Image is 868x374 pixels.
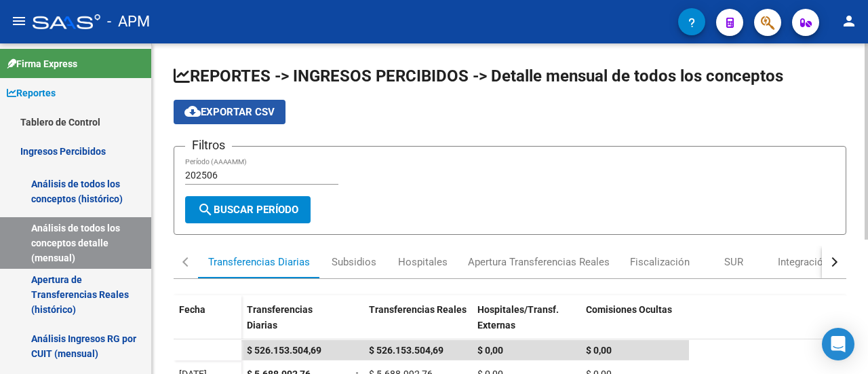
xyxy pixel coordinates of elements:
[7,86,56,100] span: Reportes
[185,136,232,155] h3: Filtros
[822,328,854,360] div: Open Intercom Messenger
[468,255,610,269] div: Apertura Transferencias Reales
[197,202,214,218] mat-icon: search
[185,196,311,223] button: Buscar Período
[208,255,310,269] div: Transferencias Diarias
[174,295,241,352] datatable-header-cell: Fecha
[174,67,783,86] span: REPORTES -> INGRESOS PERCIBIDOS -> Detalle mensual de todos los conceptos
[586,345,612,356] span: $ 0,00
[472,295,580,352] datatable-header-cell: Hospitales/Transf. Externas
[369,304,467,315] span: Transferencias Reales
[197,204,298,216] span: Buscar Período
[363,295,472,352] datatable-header-cell: Transferencias Reales
[174,100,285,124] button: Exportar CSV
[247,345,321,356] span: $ 526.153.504,69
[179,304,205,315] span: Fecha
[7,56,77,71] span: Firma Express
[107,7,150,37] span: - APM
[398,255,448,269] div: Hospitales
[184,106,275,118] span: Exportar CSV
[241,295,350,352] datatable-header-cell: Transferencias Diarias
[580,295,689,352] datatable-header-cell: Comisiones Ocultas
[477,304,559,331] span: Hospitales/Transf. Externas
[477,345,503,356] span: $ 0,00
[332,255,376,269] div: Subsidios
[369,345,443,356] span: $ 526.153.504,69
[11,13,27,29] mat-icon: menu
[630,255,690,269] div: Fiscalización
[247,304,313,331] span: Transferencias Diarias
[778,255,829,269] div: Integración
[184,103,201,119] mat-icon: cloud_download
[586,304,672,315] span: Comisiones Ocultas
[724,255,743,269] div: SUR
[841,13,857,29] mat-icon: person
